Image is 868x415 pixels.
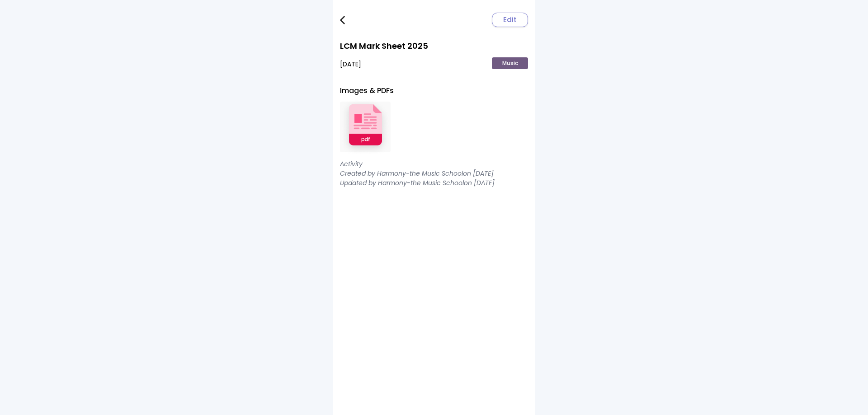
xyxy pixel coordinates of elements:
[492,13,528,27] button: Edit
[340,87,528,94] h2: Images & PDFs
[340,159,528,169] p: Activity
[340,40,528,52] h1: LCM Mark Sheet 2025
[340,169,528,178] p: Created by Harmony-the Music School on [DATE]
[340,60,361,69] p: [DATE]
[340,178,528,188] p: Updated by Harmony-the Music School on [DATE]
[503,14,517,25] span: Edit
[492,57,528,69] p: Music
